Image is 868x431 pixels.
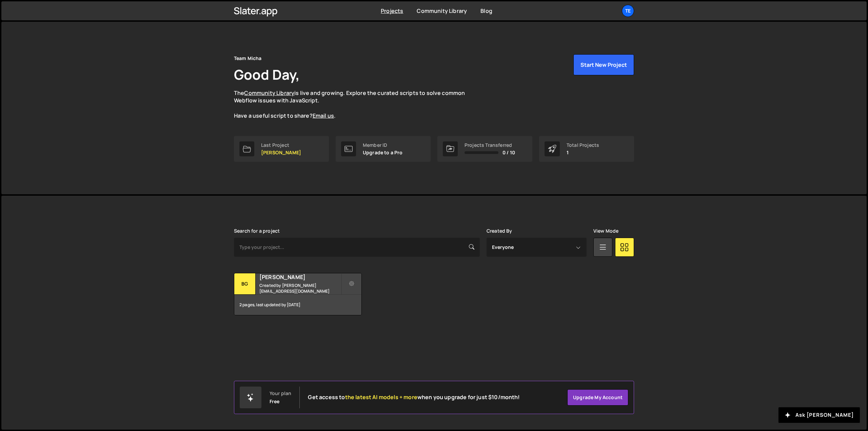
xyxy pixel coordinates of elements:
button: Ask [PERSON_NAME] [778,407,860,423]
div: Total Projects [567,142,599,148]
a: Te [622,5,634,17]
div: Free [270,399,280,404]
p: The is live and growing. Explore the curated scripts to solve common Webflow issues with JavaScri... [234,89,478,120]
button: Start New Project [573,54,634,75]
div: Projects Transferred [465,142,515,148]
div: BG [234,273,256,295]
a: BG [PERSON_NAME] Created by [PERSON_NAME][EMAIL_ADDRESS][DOMAIN_NAME] 2 pages, last updated by [D... [234,273,362,315]
h1: Good Day, [234,65,300,84]
h2: Get access to when you upgrade for just $10/month! [308,394,520,400]
a: Blog [480,7,492,15]
span: the latest AI models + more [345,393,417,401]
div: Your plan [270,391,291,396]
a: Email us [313,112,334,119]
div: Team Micha [234,54,262,62]
a: Upgrade my account [567,389,628,406]
label: View Mode [593,228,618,234]
h2: [PERSON_NAME] [259,273,341,281]
p: [PERSON_NAME] [261,150,301,155]
div: Last Project [261,142,301,148]
a: Projects [381,7,403,15]
p: 1 [567,150,599,155]
a: Community Library [244,89,294,97]
span: 0 / 10 [502,150,515,155]
div: 2 pages, last updated by [DATE] [234,295,361,315]
p: Upgrade to a Pro [363,150,403,155]
div: Member ID [363,142,403,148]
label: Created By [487,228,512,234]
label: Search for a project [234,228,280,234]
a: Last Project [PERSON_NAME] [234,136,329,162]
input: Type your project... [234,238,480,257]
a: Community Library [417,7,467,15]
small: Created by [PERSON_NAME][EMAIL_ADDRESS][DOMAIN_NAME] [259,282,341,294]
